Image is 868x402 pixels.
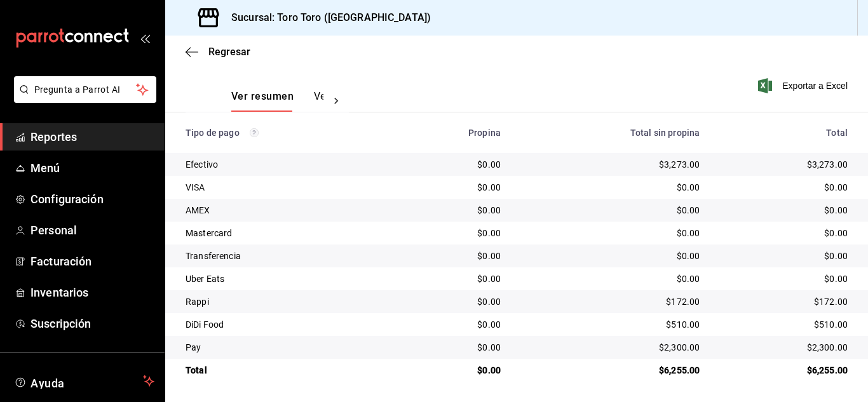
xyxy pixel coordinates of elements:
[14,76,156,103] button: Pregunta a Parrot AI
[404,318,501,331] div: $0.00
[250,128,259,137] svg: Los pagos realizados con Pay y otras terminales son montos brutos.
[720,318,848,331] div: $510.00
[404,341,501,354] div: $0.00
[31,253,154,270] span: Facturación
[404,272,501,285] div: $0.00
[404,128,501,138] div: Propina
[231,90,323,112] div: navigation tabs
[31,284,154,301] span: Inventarios
[720,364,848,377] div: $6,255.00
[521,364,700,377] div: $6,255.00
[404,158,501,171] div: $0.00
[231,90,294,112] button: Ver resumen
[720,272,848,285] div: $0.00
[186,341,384,354] div: Pay
[404,227,501,239] div: $0.00
[31,191,154,208] span: Configuración
[186,227,384,239] div: Mastercard
[720,181,848,194] div: $0.00
[186,318,384,331] div: DiDi Food
[31,159,154,177] span: Menú
[31,222,154,239] span: Personal
[521,227,700,239] div: $0.00
[720,227,848,239] div: $0.00
[521,250,700,262] div: $0.00
[720,128,848,138] div: Total
[404,250,501,262] div: $0.00
[34,83,137,97] span: Pregunta a Parrot AI
[720,158,848,171] div: $3,273.00
[208,46,250,58] span: Regresar
[404,295,501,308] div: $0.00
[186,364,384,377] div: Total
[521,272,700,285] div: $0.00
[720,295,848,308] div: $172.00
[186,46,250,58] button: Regresar
[186,295,384,308] div: Rappi
[404,204,501,217] div: $0.00
[31,128,154,145] span: Reportes
[521,295,700,308] div: $172.00
[521,204,700,217] div: $0.00
[186,181,384,194] div: VISA
[221,10,431,25] h3: Sucursal: Toro Toro ([GEOGRAPHIC_DATA])
[140,33,150,43] button: open_drawer_menu
[521,128,700,138] div: Total sin propina
[720,250,848,262] div: $0.00
[186,204,384,217] div: AMEX
[186,158,384,171] div: Efectivo
[521,318,700,331] div: $510.00
[521,158,700,171] div: $3,273.00
[186,250,384,262] div: Transferencia
[9,92,156,105] a: Pregunta a Parrot AI
[521,341,700,354] div: $2,300.00
[186,128,384,138] div: Tipo de pago
[521,181,700,194] div: $0.00
[720,341,848,354] div: $2,300.00
[404,181,501,194] div: $0.00
[314,90,362,112] button: Ver pagos
[186,272,384,285] div: Uber Eats
[761,78,848,93] button: Exportar a Excel
[31,315,154,332] span: Suscripción
[720,204,848,217] div: $0.00
[31,373,138,389] span: Ayuda
[404,364,501,377] div: $0.00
